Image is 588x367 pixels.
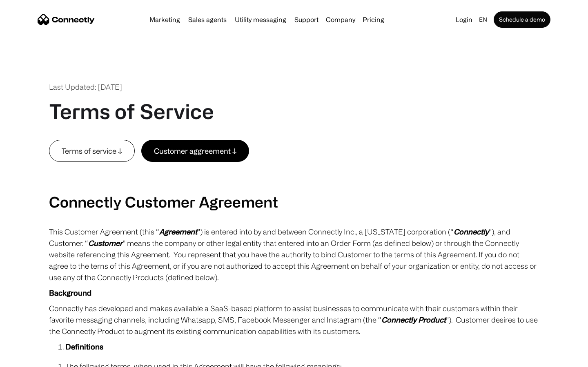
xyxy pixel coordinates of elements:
[159,228,197,236] em: Agreement
[49,177,539,189] p: ‍
[479,14,487,25] div: en
[65,343,103,351] strong: Definitions
[381,316,446,324] em: Connectly Product
[49,99,214,124] h1: Terms of Service
[62,145,122,157] div: Terms of service ↓
[49,226,539,283] p: This Customer Agreement (this “ ”) is entered into by and between Connectly Inc., a [US_STATE] co...
[49,289,91,297] strong: Background
[185,16,230,23] a: Sales agents
[494,11,550,28] a: Schedule a demo
[154,145,236,157] div: Customer aggreement ↓
[16,353,49,364] ul: Language list
[8,352,49,364] aside: Language selected: English
[49,82,122,93] div: Last Updated: [DATE]
[49,162,539,173] p: ‍
[88,239,122,247] em: Customer
[359,16,388,23] a: Pricing
[452,14,476,25] a: Login
[49,193,539,210] h2: Connectly Customer Agreement
[49,303,539,337] p: Connectly has developed and makes available a SaaS-based platform to assist businesses to communi...
[326,14,355,25] div: Company
[232,16,290,23] a: Utility messaging
[454,228,489,236] em: Connectly
[146,16,183,23] a: Marketing
[291,16,322,23] a: Support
